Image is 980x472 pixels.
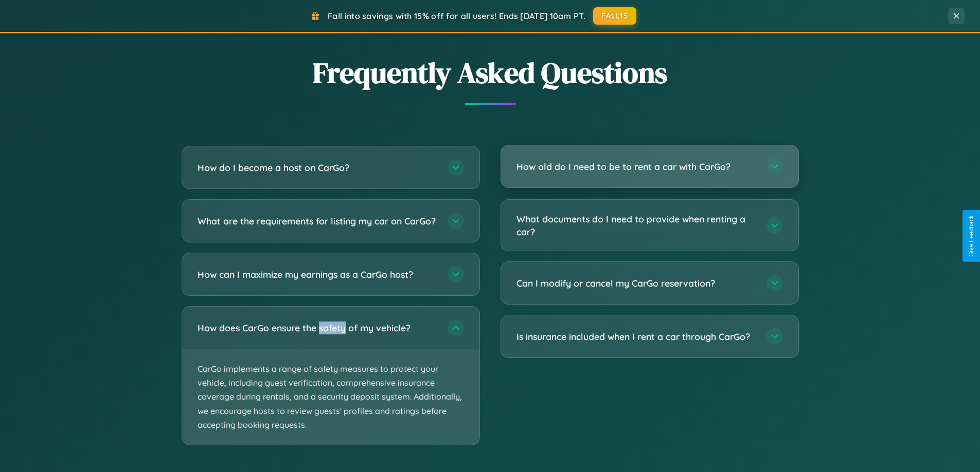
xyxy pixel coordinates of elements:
h3: How old do I need to be to rent a car with CarGo? [516,160,756,173]
button: FALL15 [593,7,636,25]
h3: What are the requirements for listing my car on CarGo? [198,215,437,228]
p: CarGo implements a range of safety measures to protect your vehicle, including guest verification... [182,349,479,445]
h3: How does CarGo ensure the safety of my vehicle? [198,322,437,334]
h3: Can I modify or cancel my CarGo reservation? [516,277,756,290]
h2: Frequently Asked Questions [182,53,799,92]
div: Give Feedback [968,215,975,257]
h3: How do I become a host on CarGo? [198,161,437,174]
h3: What documents do I need to provide when renting a car? [516,213,756,238]
h3: How can I maximize my earnings as a CarGo host? [198,268,437,281]
span: Fall into savings with 15% off for all users! Ends [DATE] 10am PT. [328,11,585,21]
h3: Is insurance included when I rent a car through CarGo? [516,330,756,343]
